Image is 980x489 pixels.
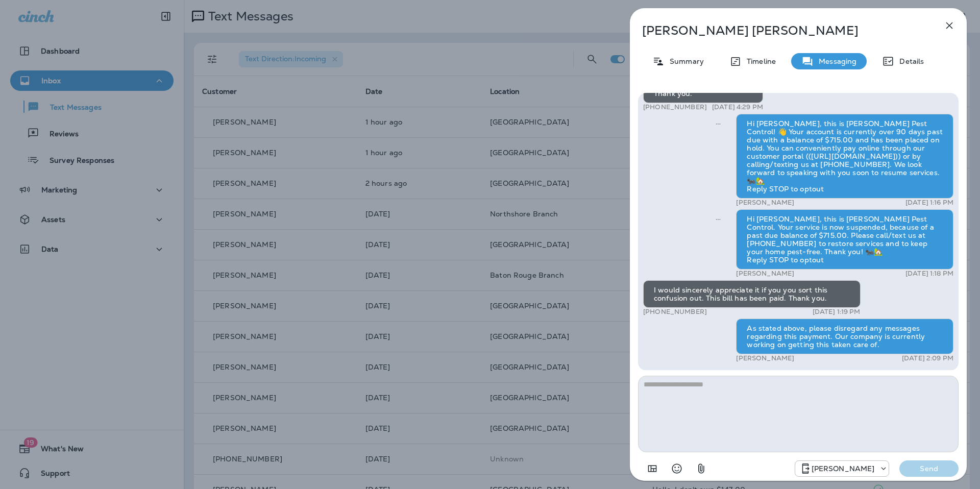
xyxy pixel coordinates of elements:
[736,209,953,270] div: Hi [PERSON_NAME], this is [PERSON_NAME] Pest Control. Your service is now suspended, because of a...
[736,270,794,278] p: [PERSON_NAME]
[812,464,875,473] p: [PERSON_NAME]
[716,118,721,128] span: Sent
[643,84,763,103] div: Thank you.
[894,57,924,65] p: Details
[905,270,953,278] p: [DATE] 1:18 PM
[643,308,707,316] p: [PHONE_NUMBER]
[814,57,856,65] p: Messaging
[643,280,861,308] div: I would sincerely appreciate it if you you sort this confusion out. This bill has been paid. Than...
[643,103,707,111] p: [PHONE_NUMBER]
[712,103,763,111] p: [DATE] 4:29 PM
[667,458,687,479] button: Select an emoji
[905,199,953,207] p: [DATE] 1:16 PM
[795,462,889,475] div: +1 (504) 576-9603
[902,354,953,362] p: [DATE] 2:09 PM
[736,199,794,207] p: [PERSON_NAME]
[736,114,953,199] div: Hi [PERSON_NAME], this is [PERSON_NAME] Pest Control! 👋 Your account is currently over 90 days pa...
[736,354,794,362] p: [PERSON_NAME]
[742,57,776,65] p: Timeline
[736,319,953,354] div: As stated above, please disregard any messages regarding this payment. Our company is currently w...
[642,458,663,479] button: Add in a premade template
[642,23,921,38] p: [PERSON_NAME] [PERSON_NAME]
[716,214,721,223] span: Sent
[813,308,861,316] p: [DATE] 1:19 PM
[665,57,704,65] p: Summary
